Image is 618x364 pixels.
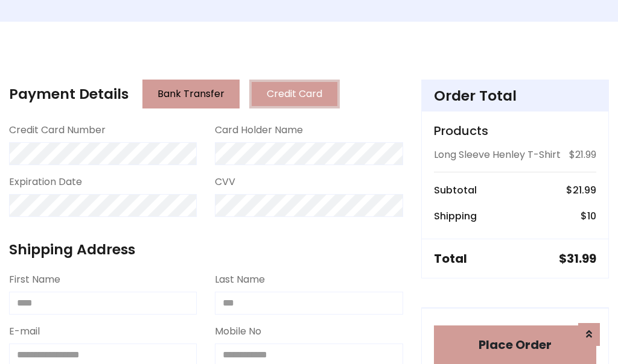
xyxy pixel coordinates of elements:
h6: Shipping [434,210,477,222]
h6: $ [566,184,596,196]
h5: Products [434,124,596,138]
p: Long Sleeve Henley T-Shirt [434,148,561,162]
label: Mobile No [215,324,261,339]
label: Card Holder Name [215,123,303,137]
label: CVV [215,175,235,189]
label: Expiration Date [9,175,82,189]
button: Credit Card [249,80,340,108]
button: Bank Transfer [142,80,240,108]
label: Credit Card Number [9,123,106,137]
h5: $ [559,251,596,266]
span: 21.99 [573,183,596,197]
label: Last Name [215,272,265,287]
h6: Subtotal [434,184,477,196]
h4: Order Total [434,87,596,104]
h4: Shipping Address [9,241,403,258]
label: First Name [9,272,60,287]
button: Place Order [434,325,596,364]
span: 10 [587,209,596,223]
h4: Payment Details [9,86,129,102]
label: E-mail [9,324,40,339]
span: 31.99 [567,250,596,267]
h6: $ [581,210,596,222]
h5: Total [434,251,467,266]
p: $21.99 [569,148,596,162]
